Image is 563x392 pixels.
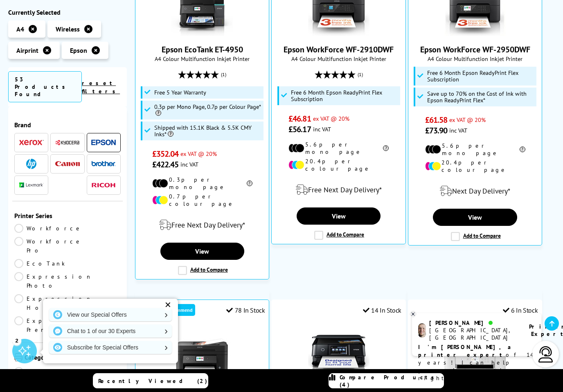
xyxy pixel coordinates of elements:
[329,373,444,388] a: Compare Products (4)
[93,373,208,388] a: Recently Viewed (2)
[19,159,44,169] a: HP
[308,320,369,382] img: Epson Expression Photo XP-8700
[297,207,381,225] a: View
[427,90,534,104] span: Save up to 70% on the Cost of Ink with Epson ReadyPrint Flex*
[171,29,233,38] a: Epson EcoTank ET-4950
[91,161,116,167] img: Brother
[26,159,36,169] img: HP
[14,237,82,255] a: Workforce Pro
[451,232,501,241] label: Add to Compare
[82,79,120,95] a: reset filters
[425,159,525,173] li: 20.4p per colour page
[180,160,198,168] span: inc VAT
[14,259,68,268] a: EcoTank
[291,89,398,102] span: Free 6 Month Epson ReadyPrint Flex Subscription
[429,327,519,341] div: [GEOGRAPHIC_DATA], [GEOGRAPHIC_DATA]
[49,341,172,354] a: Subscribe for Special Offers
[418,343,535,382] p: of 14 years! I can help you choose the right product
[418,323,426,338] img: ashley-livechat.png
[91,140,116,146] img: Epson
[276,178,401,201] div: modal_delivery
[16,25,24,33] span: A4
[55,161,80,167] img: Canon
[288,124,311,135] span: £56.17
[14,224,82,233] a: Workforce
[91,180,116,190] a: Ricoh
[19,140,44,146] img: Xerox
[162,299,173,311] div: ✕
[412,55,538,63] span: A4 Colour Multifunction Inkjet Printer
[288,141,389,155] li: 5.6p per mono page
[449,126,467,134] span: inc VAT
[152,149,179,159] span: £352.04
[420,44,530,55] a: Epson WorkForce WF-2950DWF
[8,71,82,102] span: 53 Products Found
[284,44,394,55] a: Epson WorkForce WF-2910DWF
[314,231,364,240] label: Add to Compare
[55,137,80,148] a: Kyocera
[140,55,265,63] span: A4 Colour Multifunction Inkjet Printer
[152,159,179,170] span: £422.45
[425,125,448,136] span: £73.90
[98,377,207,385] span: Recently Viewed (2)
[444,29,506,38] a: Epson WorkForce WF-2950DWF
[49,308,172,321] a: View our Special Offers
[154,104,261,117] span: 0.3p per Mono Page, 0.7p per Colour Page*
[433,209,517,226] a: View
[178,266,228,275] label: Add to Compare
[91,183,116,187] img: Ricoh
[288,158,389,172] li: 20.4p per colour page
[152,193,252,207] li: 0.7p per colour page
[14,367,68,385] a: Print Only
[308,29,369,38] a: Epson WorkForce WF-2910DWF
[56,25,80,33] span: Wireless
[154,89,206,96] span: Free 5 Year Warranty
[288,113,311,124] span: £46.81
[70,46,87,54] span: Epson
[221,67,226,82] span: (1)
[14,121,121,129] span: Brand
[19,180,44,190] a: Lexmark
[412,180,538,203] div: modal_delivery
[449,116,486,124] span: ex VAT @ 20%
[14,272,92,290] a: Expression Photo
[313,125,331,133] span: inc VAT
[425,115,448,125] span: £61.58
[154,124,261,137] span: Shipped with 15.1K Black & 5.5K CMY Inks*
[427,70,534,83] span: Free 6 Month Epson ReadyPrint Flex Subscription
[14,212,121,220] span: Printer Series
[226,306,265,314] div: 78 In Stock
[160,243,244,260] a: View
[14,316,92,334] a: Expression Premium
[425,142,525,157] li: 5.6p per mono page
[180,150,217,158] span: ex VAT @ 20%
[91,137,116,148] a: Epson
[313,115,349,122] span: ex VAT @ 20%
[340,374,444,388] span: Compare Products (4)
[358,67,363,82] span: (1)
[8,8,127,16] div: Currently Selected
[16,46,38,54] span: Airprint
[55,140,80,146] img: Kyocera
[152,176,252,191] li: 0.3p per mono page
[429,319,519,327] div: [PERSON_NAME]
[171,329,233,390] img: Epson WorkForce WF-2960DWF
[140,214,265,237] div: modal_delivery
[276,55,401,63] span: A4 Colour Multifunction Inkjet Printer
[19,183,44,188] img: Lexmark
[14,294,92,312] a: Expression Home
[418,343,513,358] b: I'm [PERSON_NAME], a printer expert
[538,346,554,363] img: user-headset-light.svg
[363,306,401,314] div: 14 In Stock
[162,44,243,55] a: Epson EcoTank ET-4950
[49,324,172,338] a: Chat to 1 of our 30 Experts
[19,137,44,148] a: Xerox
[503,306,538,314] div: 6 In Stock
[91,159,116,169] a: Brother
[55,159,80,169] a: Canon
[12,336,21,345] div: 2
